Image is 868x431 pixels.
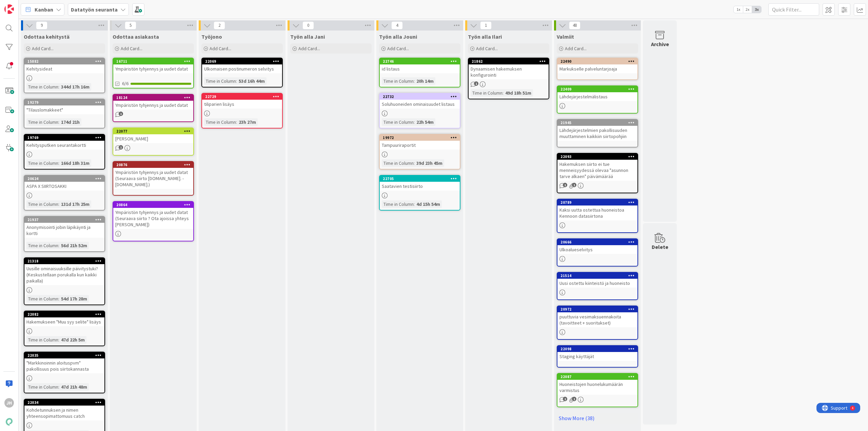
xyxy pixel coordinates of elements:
div: 20h 14m [415,77,435,85]
a: 22093Hakemuksen siirto ei tue menneisyydessä olevaa "asunnon tarve alkaen" päivämäärää [557,153,638,193]
div: 22098 [560,347,637,351]
div: 22077[PERSON_NAME] [113,128,193,143]
a: Show More (38) [557,413,638,424]
span: : [58,200,59,208]
div: 22729 [202,94,282,100]
span: 3x [752,6,761,13]
div: 21945 [560,120,637,125]
div: 21937 [27,217,104,222]
div: Time in Column [26,336,58,344]
div: 15882 [27,59,104,64]
a: 22035"Markkinoinnin aloituspvm" pakollisuus pois siirtokannastaTime in Column:47d 21h 48m [24,352,105,393]
span: Odottaa kehitystä [24,33,70,40]
div: tiliparien lisäys [202,100,282,109]
input: Quick Filter... [768,3,819,16]
a: 22077[PERSON_NAME] [113,128,194,156]
a: 22732Soluhuoneiden ominaisuudet listausTime in Column:22h 54m [379,93,460,129]
div: 344d 17h 16m [59,83,91,91]
div: 22409 [557,86,637,92]
span: 1x [734,6,743,13]
div: 166d 18h 31m [59,159,91,167]
div: 22034 [24,399,104,406]
div: 21862 [472,59,549,64]
a: 22098Staging käyttäjät [557,345,638,368]
a: 22746id listausTime in Column:20h 14m [379,58,460,87]
div: 22087Huoneistojen huonelukumäärän varmistus [557,374,637,395]
div: Anonymisointi jobin läpikäynti ja kortti [24,223,104,238]
div: 20789 [560,200,637,205]
a: 21318Uusille ominaisuuksille päivitystuki? (Keskustellaan porukalla kun kaikki paikalla)Time in C... [24,257,105,305]
span: : [58,83,59,91]
div: Time in Column [382,159,414,167]
div: Kohdetunnuksen ja nimen yhteensopimattomuus catch [24,406,104,420]
div: 20624 [24,176,104,182]
div: 22093Hakemuksen siirto ei tue menneisyydessä olevaa "asunnon tarve alkaen" päivämäärää [557,154,637,181]
div: Time in Column [204,118,236,126]
span: : [58,295,59,302]
div: 22409 [560,87,637,92]
div: 20666Ulkoalueselvitys [557,239,637,254]
span: Työjono [201,33,222,40]
div: Hakemuksen siirto ei tue menneisyydessä olevaa "asunnon tarve alkaen" päivämäärää [557,160,637,181]
div: 21318 [24,258,104,264]
div: Time in Column [204,77,236,85]
div: 22093 [560,154,637,159]
span: : [58,336,59,344]
div: Dynaamisen hakemuksen konfigurointi [469,64,549,79]
span: : [236,77,237,85]
div: Time in Column [382,200,414,208]
div: 19769 [27,135,104,140]
div: 53d 16h 44m [237,77,267,85]
div: 22098 [557,346,637,352]
div: 22746 [380,58,460,64]
a: 22729tiliparien lisäysTime in Column:23h 27m [201,93,283,129]
a: 19769Kehitysputken seurantakorttiTime in Column:166d 18h 31m [24,134,105,170]
div: 21945Lähdejärjestelmien pakollisuuden muuttaminen kaikkiin siirtopohjiin [557,120,637,141]
div: 19279 [27,100,104,105]
div: ASPA X SIIRTOSAKKI [24,182,104,191]
a: 19972TampuuriraportitTime in Column:39d 23h 45m [379,134,460,170]
span: 2x [743,6,752,13]
div: 20624ASPA X SIIRTOSAKKI [24,176,104,191]
div: Uusille ominaisuuksille päivitystuki? (Keskustellaan porukalla kun kaikki paikalla) [24,264,104,285]
div: 20789 [557,199,637,205]
div: 19972Tampuuriraportit [380,135,460,150]
span: 5 [125,21,136,30]
div: 21862Dynaamisen hakemuksen konfigurointi [469,58,549,79]
span: Add Card... [210,45,231,52]
img: avatar [4,417,14,427]
span: : [414,77,415,85]
div: 22082 [27,312,104,317]
span: Support [14,1,31,9]
div: Time in Column [26,118,58,126]
span: 1 [119,145,123,150]
div: 22732 [380,94,460,100]
span: Add Card... [298,45,320,52]
div: Lähdejärjestelmien pakollisuuden muuttaminen kaikkiin siirtopohjiin [557,126,637,141]
a: 20876Ympäristön tyhjennys ja uudet datat (Seuraava siirto [DOMAIN_NAME]. - [DOMAIN_NAME].) [113,161,194,196]
div: 4 [35,3,37,8]
div: 22409Lähdejärjestelmälistaus [557,86,637,101]
span: 2 [214,21,225,30]
div: 22069 [202,58,282,64]
div: 23h 27m [237,118,258,126]
div: 131d 17h 25m [59,200,91,208]
div: 22729 [205,94,282,99]
div: [PERSON_NAME] [113,134,193,143]
div: 22098Staging käyttäjät [557,346,637,361]
div: 19279 [24,99,104,105]
div: 22729tiliparien lisäys [202,94,282,109]
a: 22705Saatavien testisiirtoTime in Column:4d 15h 54m [379,175,460,211]
div: 22087 [560,374,637,379]
div: 22069 [205,59,282,64]
span: : [502,89,504,97]
div: JH [4,398,14,408]
span: 1 [572,183,576,187]
div: 21945 [557,120,637,126]
div: 22082 [24,311,104,317]
div: 22746 [383,59,460,64]
div: 22035 [24,352,104,358]
div: 22077 [116,129,193,134]
div: 15882 [24,58,104,64]
span: : [58,242,59,249]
